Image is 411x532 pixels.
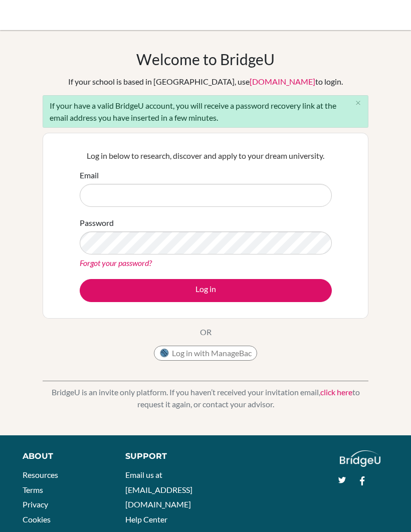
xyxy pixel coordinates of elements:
p: BridgeU is an invite only platform. If you haven’t received your invitation email, to request it ... [43,386,368,410]
p: Log in below to research, discover and apply to your dream university. [80,150,332,162]
p: OR [200,326,212,338]
a: Privacy [23,499,48,509]
label: Email [80,169,99,181]
label: Password [80,217,114,229]
h1: Welcome to BridgeU [136,50,275,68]
a: Email us at [EMAIL_ADDRESS][DOMAIN_NAME] [125,470,192,509]
div: Support [125,450,196,462]
i: close [354,99,362,107]
a: Help Center [125,514,167,524]
a: Cookies [23,514,51,524]
div: If your have a valid BridgeU account, you will receive a password recovery link at the email addr... [43,95,368,128]
div: If your school is based in [GEOGRAPHIC_DATA], use to login. [68,76,343,88]
img: logo_white@2x-f4f0deed5e89b7ecb1c2cc34c3e3d731f90f0f143d5ea2071677605dd97b5244.png [340,450,380,467]
a: Terms [23,485,43,494]
button: Log in with ManageBac [154,346,257,361]
div: About [23,450,103,462]
button: Log in [80,279,332,302]
a: Resources [23,470,58,479]
a: Forgot your password? [80,258,152,268]
a: click here [320,387,352,397]
a: [DOMAIN_NAME] [250,77,315,86]
button: Close [348,96,368,111]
